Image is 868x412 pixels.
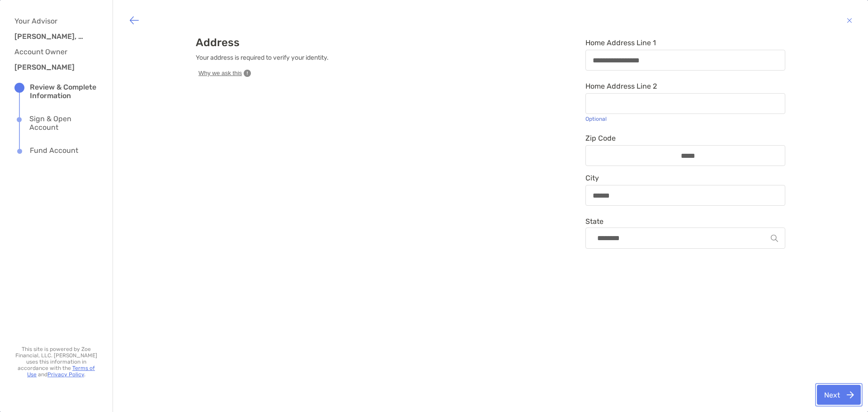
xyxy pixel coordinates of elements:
[771,235,778,242] img: Search Icon
[847,15,852,26] img: button icon
[585,174,785,182] span: City
[585,116,607,122] small: Optional
[586,57,785,64] input: Home Address Line 1
[649,152,722,160] input: Zip Code
[30,83,98,100] div: Review & Complete Information
[14,32,87,41] h3: [PERSON_NAME], CFP®
[47,371,84,378] a: Privacy Policy
[14,63,87,71] h3: [PERSON_NAME]
[30,146,78,156] div: Fund Account
[196,53,349,62] p: Your address is required to verify your identity.
[585,215,785,226] label: State
[14,17,91,25] h4: Your Advisor
[196,36,349,49] h3: Address
[196,69,254,78] button: Why we ask this
[585,38,785,47] span: Home Address Line 1
[585,134,785,142] span: Zip Code
[817,385,861,405] button: Next
[14,47,91,56] h4: Account Owner
[29,114,98,132] div: Sign & Open Account
[586,192,785,199] input: City
[27,365,95,378] a: Terms of Use
[14,346,98,378] p: This site is powered by Zoe Financial, LLC. [PERSON_NAME] uses this information in accordance wit...
[586,100,785,108] input: Home Address Line 2
[129,15,140,26] img: button icon
[585,82,785,90] span: Home Address Line 2
[198,69,242,77] span: Why we ask this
